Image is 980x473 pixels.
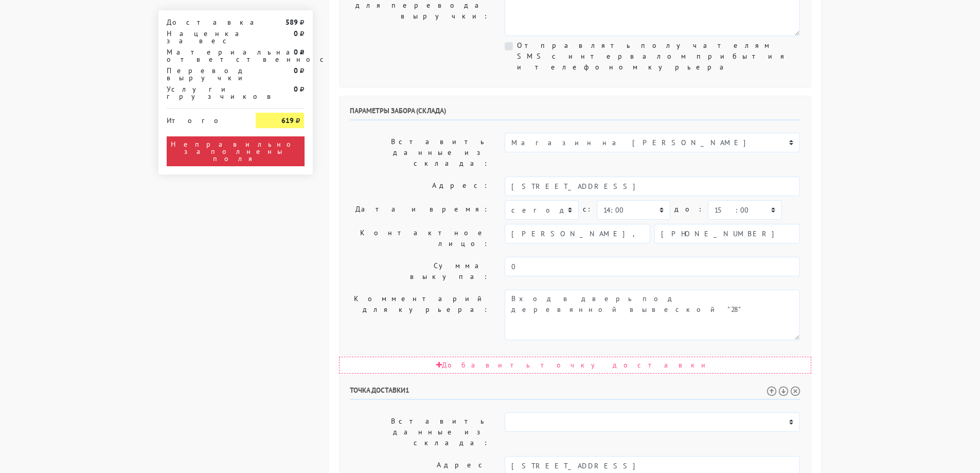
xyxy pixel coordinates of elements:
[159,67,248,81] div: Перевод выручки
[583,200,593,218] label: c:
[342,412,497,452] label: Вставить данные из склада:
[517,40,800,73] label: Отправлять получателям SMS с интервалом прибытия и телефоном курьера
[294,47,298,57] strong: 0
[294,66,298,75] strong: 0
[281,116,294,125] strong: 619
[339,357,811,374] div: Добавить точку доставки
[405,386,409,395] span: 1
[342,133,497,172] label: Вставить данные из склада:
[350,107,800,120] h6: Параметры забора (склада)
[159,19,248,26] div: Доставка
[167,113,241,124] div: Итого
[294,29,298,38] strong: 0
[342,257,497,286] label: Сумма выкупа:
[654,224,800,243] input: Телефон
[342,290,497,340] label: Комментарий для курьера:
[350,386,800,400] h6: Точка доставки
[159,85,248,100] div: Услуги грузчиков
[159,30,248,44] div: Наценка за вес
[159,48,248,63] div: Материальная ответственность
[286,17,298,27] strong: 589
[674,200,704,218] label: до:
[342,200,497,220] label: Дата и время:
[505,224,650,243] input: Имя
[342,177,497,196] label: Адрес:
[342,224,497,253] label: Контактное лицо:
[505,290,800,340] textarea: Вход в дверь под деревянной вывеской "28"
[167,136,305,166] div: Неправильно заполнены поля
[294,84,298,94] strong: 0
